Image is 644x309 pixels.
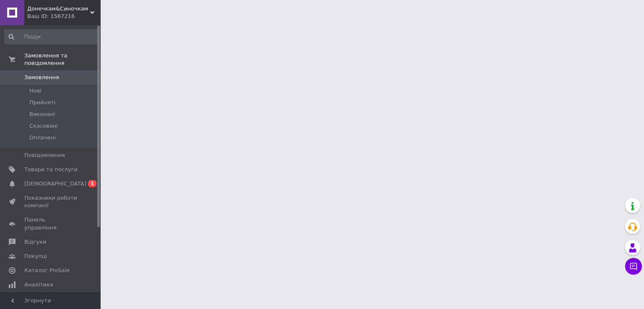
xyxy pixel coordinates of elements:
span: Нові [29,87,42,95]
span: Відгуки [24,238,46,246]
span: Оплачені [29,134,56,142]
span: Каталог ProSale [24,267,70,274]
input: Пошук [4,29,99,44]
div: Ваш ID: 1567216 [27,13,101,20]
span: Скасовані [29,122,58,130]
span: Замовлення та повідомлення [24,52,101,67]
span: Виконані [29,111,55,118]
button: Чат з покупцем [625,258,642,275]
span: Товари та послуги [24,166,78,173]
span: [DEMOGRAPHIC_DATA] [24,180,86,188]
span: Повідомлення [24,152,65,159]
span: Аналітика [24,281,53,288]
span: Прийняті [29,99,55,106]
span: 1 [88,180,96,187]
span: Покупці [24,252,47,260]
span: Донечкам&Синочкам [27,5,90,13]
span: Показники роботи компанії [24,194,78,209]
span: Замовлення [24,74,59,81]
span: Панель управління [24,216,78,231]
